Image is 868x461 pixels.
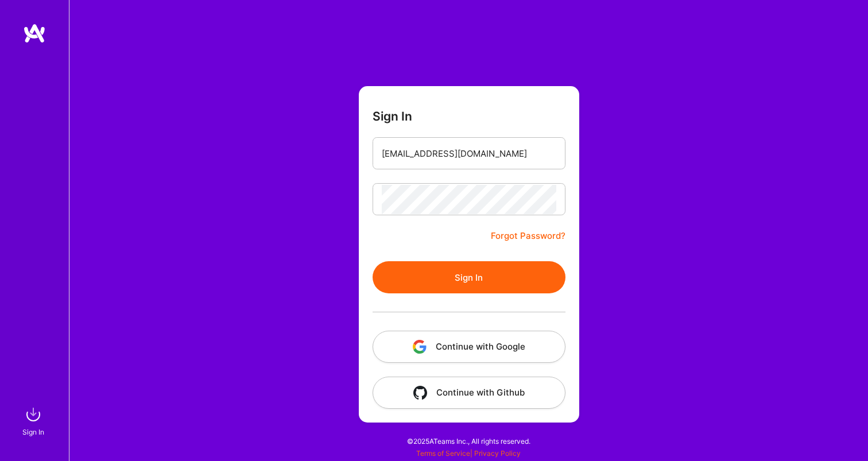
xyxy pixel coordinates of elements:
[382,139,556,168] input: Email...
[22,403,45,426] img: sign in
[373,377,565,409] button: Continue with Github
[69,427,868,455] div: © 2025 ATeams Inc., All rights reserved.
[416,449,470,458] a: Terms of Service
[373,109,412,123] h3: Sign In
[22,426,44,438] div: Sign In
[416,449,521,458] span: |
[413,386,427,400] img: icon
[413,340,427,354] img: icon
[24,403,45,438] a: sign inSign In
[491,229,565,243] a: Forgot Password?
[474,449,521,458] a: Privacy Policy
[373,261,565,293] button: Sign In
[23,23,46,44] img: logo
[373,331,565,363] button: Continue with Google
